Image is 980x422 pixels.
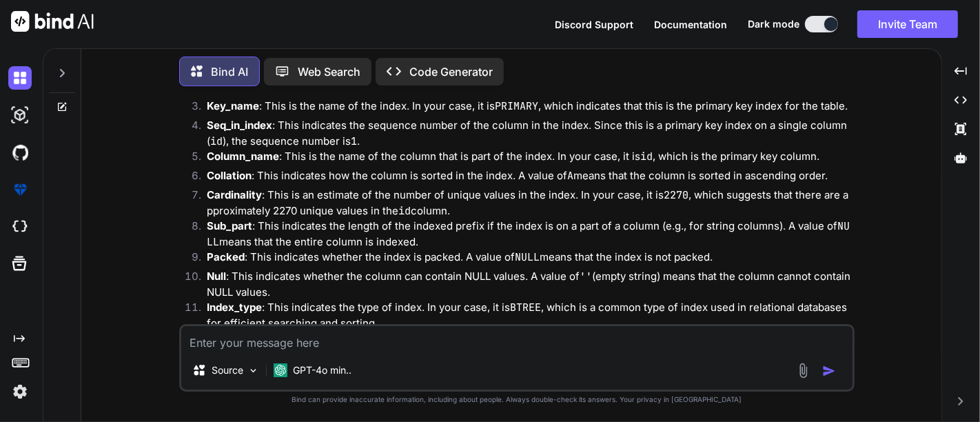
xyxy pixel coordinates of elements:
span: Documentation [654,19,727,30]
p: Code Generator [409,63,493,80]
button: Discord Support [555,17,633,32]
button: Documentation [654,17,727,32]
span: Discord Support [555,19,633,30]
p: : This is the name of the index. In your case, it is , which indicates that this is the primary k... [207,99,852,114]
strong: Cardinality [207,188,262,201]
code: A [567,169,573,183]
code: NULL [515,250,540,264]
span: Dark mode [748,17,799,31]
p: : This is an estimate of the number of unique values in the index. In your case, it is , which su... [207,188,852,219]
img: darkChat [8,66,32,90]
img: attachment [795,363,811,379]
p: : This is the name of the column that is part of the index. In your case, it is , which is the pr... [207,149,852,165]
p: Web Search [298,63,360,80]
code: 2270 [664,188,688,202]
code: PRIMARY [495,99,538,113]
strong: Null [207,270,226,283]
strong: Seq_in_index [207,119,272,132]
code: NULL [207,219,850,249]
p: GPT-4o min.. [293,363,351,377]
p: : This indicates the sequence number of the column in the index. Since this is a primary key inde... [207,118,852,149]
strong: Sub_part [207,219,252,232]
p: Bind can provide inaccurate information, including about people. Always double-check its answers.... [179,394,855,405]
img: settings [8,380,32,403]
strong: Collation [207,169,252,182]
p: Source [212,363,243,377]
p: Bind AI [211,63,248,80]
code: id [398,204,411,218]
p: : This indicates whether the column can contain NULL values. A value of (empty string) means that... [207,269,852,300]
strong: Key_name [207,99,259,112]
p: : This indicates how the column is sorted in the index. A value of means that the column is sorte... [207,168,852,184]
code: '' [580,270,592,283]
strong: Packed [207,250,245,263]
code: 1 [351,134,357,148]
img: Pick Models [247,365,259,376]
img: icon [822,364,836,378]
code: BTREE [510,301,541,314]
img: githubDark [8,141,32,164]
p: : This indicates the type of index. In your case, it is , which is a common type of index used in... [207,300,852,331]
img: Bind AI [11,11,94,32]
p: : This indicates whether the index is packed. A value of means that the index is not packed. [207,250,852,265]
img: darkAi-studio [8,103,32,127]
code: id [640,150,653,163]
img: GPT-4o mini [274,363,287,377]
img: cloudideIcon [8,215,32,239]
img: premium [8,178,32,201]
p: : This indicates the length of the indexed prefix if the index is on a part of a column (e.g., fo... [207,219,852,250]
strong: Column_name [207,150,279,163]
button: Invite Team [857,10,958,38]
code: id [210,134,223,148]
strong: Index_type [207,301,262,314]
